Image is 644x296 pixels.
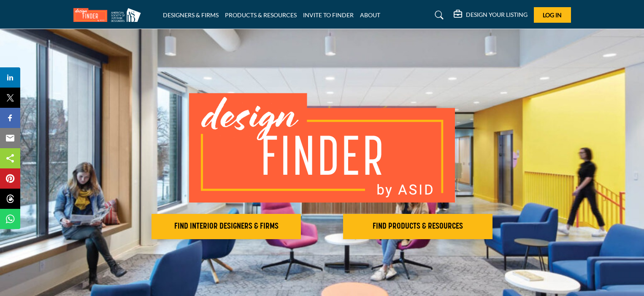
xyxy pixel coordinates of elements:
h5: DESIGN YOUR LISTING [466,11,528,19]
img: image [189,93,455,203]
button: FIND INTERIOR DESIGNERS & FIRMS [152,214,301,239]
a: DESIGNERS & FIRMS [163,11,219,19]
a: INVITE TO FINDER [303,11,354,19]
span: Log In [543,11,562,19]
a: ABOUT [360,11,380,19]
a: Search [427,8,449,22]
a: PRODUCTS & RESOURCES [225,11,297,19]
img: Site Logo [73,8,145,22]
button: Log In [534,7,571,23]
h2: FIND INTERIOR DESIGNERS & FIRMS [154,221,298,232]
h2: FIND PRODUCTS & RESOURCES [346,221,490,232]
div: DESIGN YOUR LISTING [454,10,528,20]
button: FIND PRODUCTS & RESOURCES [343,214,492,239]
